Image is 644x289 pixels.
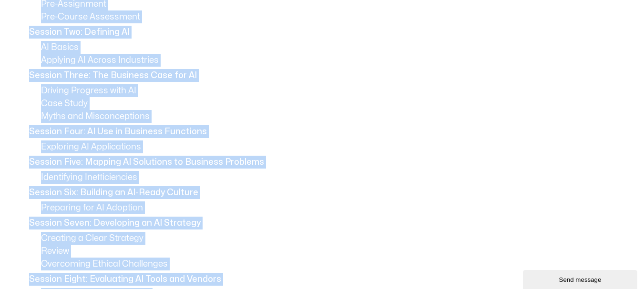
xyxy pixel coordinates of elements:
p: Preparing for AI Adoption [41,201,618,214]
p: Exploring AI Applications [41,140,618,153]
iframe: chat widget [523,268,639,289]
p: Case Study [41,97,618,110]
p: AI Basics [41,41,618,54]
p: Session Eight: Evaluating AI Tools and Vendors [29,273,615,286]
p: Creating a Clear Strategy [41,232,618,245]
p: Myths and Misconceptions [41,110,618,123]
p: Session Five: Mapping AI Solutions to Business Problems [29,156,615,169]
p: Identifying Inefficiencies [41,171,618,184]
p: Driving Progress with AI [41,84,618,97]
p: Pre-Course Assessment [41,10,618,23]
p: Session Seven: Developing an AI Strategy [29,217,615,229]
p: Session Two: Defining AI [29,26,615,39]
p: Applying AI Across Industries [41,54,618,67]
p: Review [41,245,618,258]
p: Session Four: AI Use in Business Functions [29,125,615,138]
p: Session Three: The Business Case for AI [29,69,615,82]
p: Overcoming Ethical Challenges [41,258,618,270]
p: Session Six: Building an AI-Ready Culture [29,186,615,199]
